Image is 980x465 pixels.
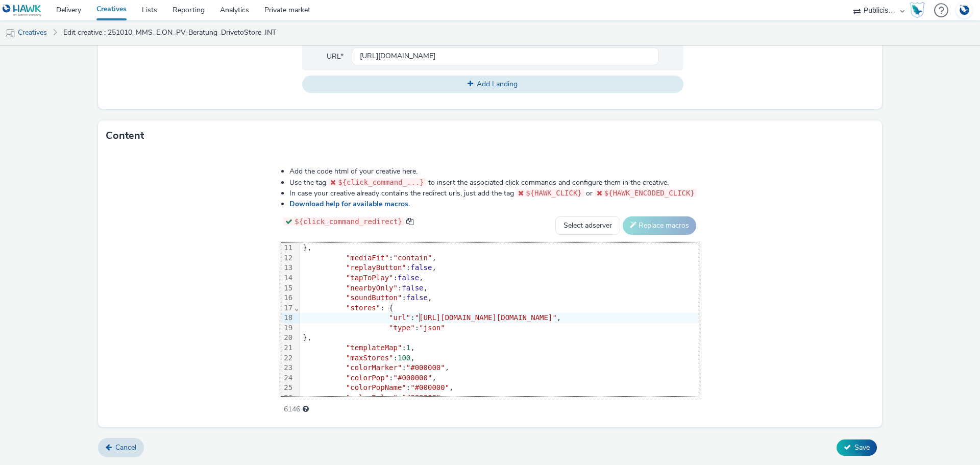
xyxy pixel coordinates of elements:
div: 14 [281,273,294,283]
span: ${click_command_...} [338,178,424,186]
span: "url" [389,313,410,322]
div: Maximum recommended length: 3000 characters. [303,404,309,414]
span: "templateMap" [346,344,402,352]
div: 18 [281,313,294,323]
span: false [410,263,432,272]
div: 13 [281,263,294,273]
div: 11 [281,243,294,253]
span: "soundButton" [346,293,402,302]
span: 6146 [284,404,300,414]
span: "colorPulse" [346,394,398,402]
img: Hawk Academy [910,2,925,18]
span: "replayButton" [346,263,406,272]
input: url... [352,47,659,65]
span: 100 [398,354,410,362]
span: "json" [419,324,445,332]
span: "colorPop" [346,374,389,382]
button: Save [837,439,877,456]
span: false [398,274,419,282]
div: 19 [281,323,294,333]
span: "type" [389,324,415,332]
div: 23 [281,363,294,373]
span: false [406,293,428,302]
span: ${HAWK_CLICK} [526,189,582,197]
span: Add Landing [477,79,518,89]
li: Use the tag to insert the associated click commands and configure them in the creative. [289,177,699,188]
a: Cancel [98,438,144,457]
div: 21 [281,343,294,353]
span: Save [854,443,870,452]
span: ${click_command_redirect} [295,217,402,226]
span: 1 [406,344,410,352]
span: "#888888" [402,394,440,402]
a: Edit creative : 251010_MMS_E.ON_PV-Beratung_DrivetoStore_INT [58,20,281,45]
span: "maxStores" [346,354,394,362]
div: 22 [281,353,294,363]
img: mobile [5,28,15,38]
span: false [402,284,423,292]
span: "colorPopName" [346,383,406,391]
div: 26 [281,393,294,403]
span: copy to clipboard [406,218,413,225]
span: "contain" [394,254,432,262]
span: "colorMarker" [346,363,402,372]
button: Replace macros [623,216,696,235]
div: 25 [281,383,294,393]
span: Fold line [294,304,299,312]
span: "stores" [346,304,380,312]
a: Download help for available macros. [289,199,414,209]
h3: Content [106,128,144,143]
div: 16 [281,293,294,303]
div: 24 [281,373,294,383]
img: undefined Logo [3,4,42,17]
div: 20 [281,333,294,343]
span: "tapToPlay" [346,274,394,282]
div: 17 [281,303,294,313]
span: "#000000" [410,383,449,391]
span: "nearbyOnly" [346,284,398,292]
span: "#000000" [394,374,432,382]
button: Add Landing [302,76,683,93]
span: "[URL][DOMAIN_NAME][DOMAIN_NAME]" [415,313,557,322]
li: In case your creative already contains the redirect urls, just add the tag or [289,188,699,199]
div: 15 [281,283,294,293]
img: Account DE [957,2,972,19]
li: Add the code html of your creative here. [289,166,699,177]
a: Hawk Academy [910,2,929,18]
span: Cancel [115,443,136,452]
span: "#000000" [406,363,445,372]
span: ${HAWK_ENCODED_CLICK} [604,189,695,197]
span: "mediaFit" [346,254,389,262]
div: 12 [281,253,294,263]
